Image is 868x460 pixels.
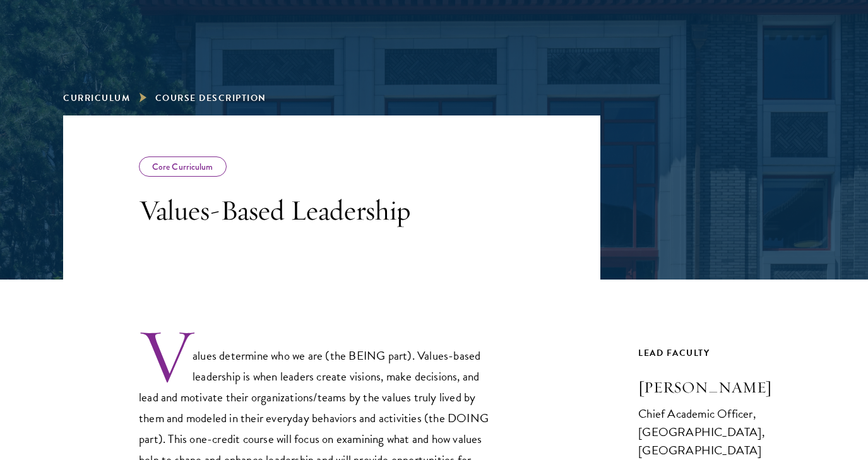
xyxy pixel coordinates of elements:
[638,377,805,398] h3: [PERSON_NAME]
[63,91,130,105] a: Curriculum
[155,91,266,105] span: Course Description
[139,192,499,228] h3: Values-Based Leadership
[638,345,805,361] div: Lead Faculty
[139,156,227,177] div: Core Curriculum
[638,404,805,459] div: Chief Academic Officer, [GEOGRAPHIC_DATA], [GEOGRAPHIC_DATA]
